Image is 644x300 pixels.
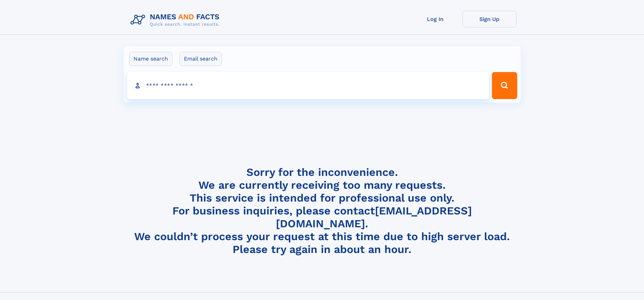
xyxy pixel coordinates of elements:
[129,52,172,66] label: Name search
[180,52,222,66] label: Email search
[492,72,517,99] button: Search Button
[276,204,472,230] a: [EMAIL_ADDRESS][DOMAIN_NAME]
[462,11,517,27] a: Sign Up
[408,11,462,27] a: Log In
[127,72,489,99] input: search input
[128,166,517,256] h4: Sorry for the inconvenience. We are currently receiving too many requests. This service is intend...
[128,11,225,29] img: Logo Names and Facts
